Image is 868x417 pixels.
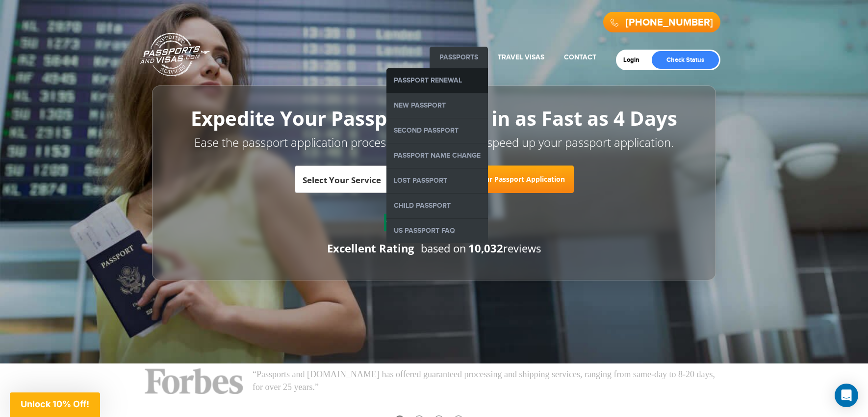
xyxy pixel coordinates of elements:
[386,93,488,118] a: New Passport
[626,17,713,28] a: [PHONE_NUMBER]
[468,241,503,255] strong: 10,032
[386,118,488,143] a: Second Passport
[21,399,89,409] span: Unlock 10% Off!
[174,108,694,129] h1: Expedite Your Passport Simply in as Fast as 4 Days
[140,32,210,77] a: Passports & [DOMAIN_NAME]
[835,384,858,407] div: Open Intercom Messenger
[145,368,243,394] img: Forbes
[385,215,400,230] img: Sprite St
[303,174,381,186] span: Select Your Service
[623,56,646,64] a: Login
[386,194,488,218] a: Child Passport
[498,53,544,61] a: Travel Visas
[386,168,488,193] a: Lost Passport
[439,53,478,61] a: Passports
[303,169,432,197] span: Select Your Service
[421,241,466,255] span: based on
[449,166,574,193] a: Start Your Passport Application
[652,51,719,69] a: Check Status
[327,241,414,256] div: Excellent Rating
[386,219,488,243] a: US Passport FAQ
[468,241,541,255] span: reviews
[564,53,596,61] a: Contact
[10,392,100,417] div: Unlock 10% Off!
[253,368,723,393] p: “Passports and [DOMAIN_NAME] has offered guaranteed processing and shipping services, ranging fro...
[295,166,442,193] span: Select Your Service
[386,68,488,93] a: Passport Renewal
[174,134,694,151] p: Ease the passport application process and apply now to speed up your passport application.
[386,143,488,168] a: Passport Name Change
